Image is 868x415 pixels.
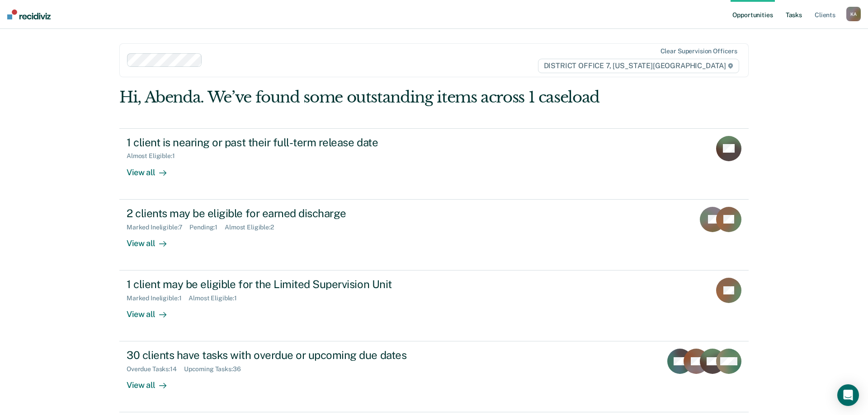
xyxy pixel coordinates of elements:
[189,294,244,302] div: Almost Eligible : 1
[127,349,444,362] div: 30 clients have tasks with overdue or upcoming due dates
[119,200,749,270] a: 2 clients may be eligible for earned dischargeMarked Ineligible:7Pending:1Almost Eligible:2View all
[846,7,861,21] div: K A
[127,365,184,373] div: Overdue Tasks : 14
[119,270,749,341] a: 1 client may be eligible for the Limited Supervision UnitMarked Ineligible:1Almost Eligible:1View...
[225,224,281,231] div: Almost Eligible : 2
[837,384,859,406] div: Open Intercom Messenger
[127,373,177,391] div: View all
[127,294,189,302] div: Marked Ineligible : 1
[538,59,739,73] span: DISTRICT OFFICE 7, [US_STATE][GEOGRAPHIC_DATA]
[119,341,749,412] a: 30 clients have tasks with overdue or upcoming due datesOverdue Tasks:14Upcoming Tasks:36View all
[189,224,225,231] div: Pending : 1
[127,136,444,149] div: 1 client is nearing or past their full-term release date
[127,278,444,291] div: 1 client may be eligible for the Limited Supervision Unit
[127,302,177,320] div: View all
[184,365,248,373] div: Upcoming Tasks : 36
[660,47,737,55] div: Clear supervision officers
[127,207,444,220] div: 2 clients may be eligible for earned discharge
[119,88,623,107] div: Hi, Abenda. We’ve found some outstanding items across 1 caseload
[127,160,177,177] div: View all
[7,9,51,19] img: Recidiviz
[846,7,861,21] button: KA
[127,152,182,160] div: Almost Eligible : 1
[119,128,749,200] a: 1 client is nearing or past their full-term release dateAlmost Eligible:1View all
[127,231,177,248] div: View all
[127,224,189,231] div: Marked Ineligible : 7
